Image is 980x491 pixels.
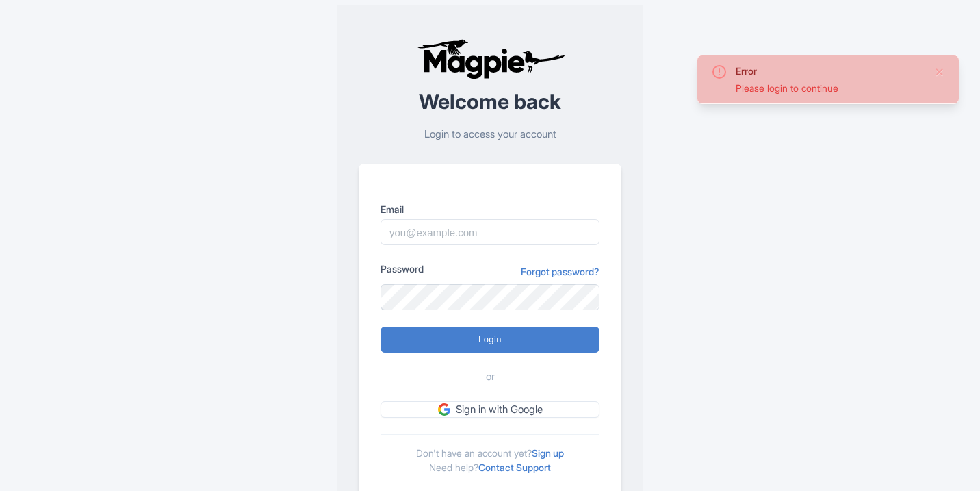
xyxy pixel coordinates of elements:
a: Sign in with Google [381,401,599,418]
input: you@example.com [381,219,599,245]
a: Contact Support [478,462,551,473]
div: Please login to continue [736,81,923,95]
h2: Welcome back [359,90,621,113]
img: logo-ab69f6fb50320c5b225c76a69d11143b.png [413,38,567,79]
div: Error [736,64,923,78]
div: Don't have an account yet? Need help? [381,434,599,475]
button: Close [934,64,945,80]
a: Forgot password? [521,264,599,279]
input: Login [381,327,599,353]
img: google.svg [438,403,450,416]
p: Login to access your account [359,127,621,142]
span: or [486,369,495,385]
label: Email [381,202,599,216]
label: Password [381,262,424,276]
a: Sign up [532,447,564,459]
